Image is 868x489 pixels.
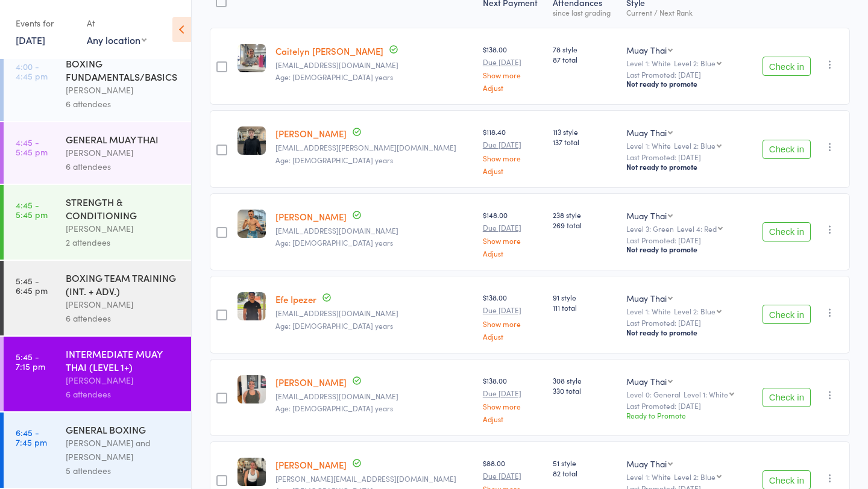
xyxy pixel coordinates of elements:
a: Adjust [483,249,543,257]
div: Level 1: White [626,473,744,481]
div: BOXING FUNDAMENTALS/BASICS [66,57,181,83]
img: image1747302359.png [237,210,266,238]
span: 91 style [553,292,617,302]
div: Level 2: Blue [674,307,715,315]
time: 5:45 - 7:15 pm [16,352,45,371]
div: Level 1: White [626,307,744,315]
a: [PERSON_NAME] [275,127,347,140]
a: Adjust [483,84,543,92]
span: Age: [DEMOGRAPHIC_DATA] years [275,320,393,331]
img: image1733392961.png [237,44,266,72]
span: 137 total [553,137,617,147]
small: Last Promoted: [DATE] [626,70,744,79]
span: 330 total [553,385,617,396]
a: [PERSON_NAME] [275,210,347,223]
a: Show more [483,320,543,328]
div: Level 1: White [626,59,744,67]
a: Adjust [483,415,543,423]
div: Level 2: Blue [674,59,715,67]
div: Muay Thai [626,210,667,222]
small: Due [DATE] [483,472,543,480]
a: Show more [483,237,543,244]
img: image1719028136.png [237,292,266,320]
button: Check in [763,57,811,76]
div: [PERSON_NAME] [66,83,181,97]
small: Last Promoted: [DATE] [626,402,744,410]
span: 308 style [553,375,617,385]
div: 6 attendees [66,160,181,173]
div: Level 1: White [684,390,728,398]
div: [PERSON_NAME] [66,297,181,311]
div: At [87,13,146,33]
img: image1729591634.png [237,458,266,486]
a: Adjust [483,332,543,340]
span: Age: [DEMOGRAPHIC_DATA] years [275,237,393,248]
a: Show more [483,154,543,162]
div: Muay Thai [626,458,667,470]
div: Muay Thai [626,292,667,304]
a: Show more [483,402,543,410]
small: caitelyn@hotmail.co.uk [275,61,473,69]
time: 4:45 - 5:45 pm [16,137,48,157]
div: Current / Next Rank [626,8,744,16]
time: 6:45 - 7:45 pm [16,428,47,447]
div: Level 4: Red [677,225,717,232]
div: 6 attendees [66,97,181,111]
span: 51 style [553,458,617,468]
div: Level 3: Green [626,225,744,232]
div: GENERAL BOXING [66,423,181,436]
div: [PERSON_NAME] and [PERSON_NAME] [66,436,181,464]
div: [PERSON_NAME] [66,146,181,160]
span: 78 style [553,44,617,54]
div: 2 attendees [66,235,181,249]
small: Last Promoted: [DATE] [626,153,744,161]
div: [PERSON_NAME] [66,222,181,235]
button: Check in [763,222,811,241]
div: BOXING TEAM TRAINING (INT. + ADV.) [66,271,181,297]
small: Due [DATE] [483,223,543,232]
span: 238 style [553,210,617,220]
div: Muay Thai [626,126,667,139]
span: 82 total [553,468,617,478]
small: Due [DATE] [483,306,543,314]
small: Due [DATE] [483,58,543,66]
span: Age: [DEMOGRAPHIC_DATA] years [275,155,393,165]
small: jessejgabrielson@gmail.com [275,226,473,235]
div: $138.00 [483,292,543,340]
span: Age: [DEMOGRAPHIC_DATA] years [275,72,393,82]
a: Show more [483,71,543,79]
a: Caitelyn [PERSON_NAME] [275,45,383,57]
img: image1693989268.png [237,375,266,403]
div: Not ready to promote [626,162,744,172]
div: Level 2: Blue [674,473,715,481]
small: Last Promoted: [DATE] [626,236,744,244]
div: Muay Thai [626,375,667,387]
small: efeipezer07@outlook.com [275,309,473,317]
button: Check in [763,305,811,324]
button: Check in [763,140,811,159]
div: Level 1: White [626,142,744,149]
a: 5:45 -6:45 pmBOXING TEAM TRAINING (INT. + ADV.)[PERSON_NAME]6 attendees [4,261,191,335]
div: INTERMEDIATE MUAY THAI (LEVEL 1+) [66,347,181,373]
span: Age: [DEMOGRAPHIC_DATA] years [275,403,393,413]
div: $118.40 [483,126,543,174]
span: 113 style [553,126,617,137]
small: Due [DATE] [483,389,543,397]
span: 269 total [553,220,617,230]
span: 111 total [553,302,617,313]
a: Efe Ipezer [275,293,316,305]
a: 5:45 -7:15 pmINTERMEDIATE MUAY THAI (LEVEL 1+)[PERSON_NAME]6 attendees [4,337,191,411]
div: Not ready to promote [626,79,744,89]
small: Last Promoted: [DATE] [626,319,744,327]
div: 5 attendees [66,464,181,478]
div: Not ready to promote [626,328,744,337]
img: image1722239090.png [237,126,266,155]
a: 6:45 -7:45 pmGENERAL BOXING[PERSON_NAME] and [PERSON_NAME]5 attendees [4,413,191,488]
div: $138.00 [483,44,543,92]
div: Events for [16,13,75,33]
a: [PERSON_NAME] [275,376,347,388]
div: 6 attendees [66,311,181,325]
div: Ready to Promote [626,410,744,420]
div: since last grading [553,8,617,16]
button: Check in [763,388,811,407]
